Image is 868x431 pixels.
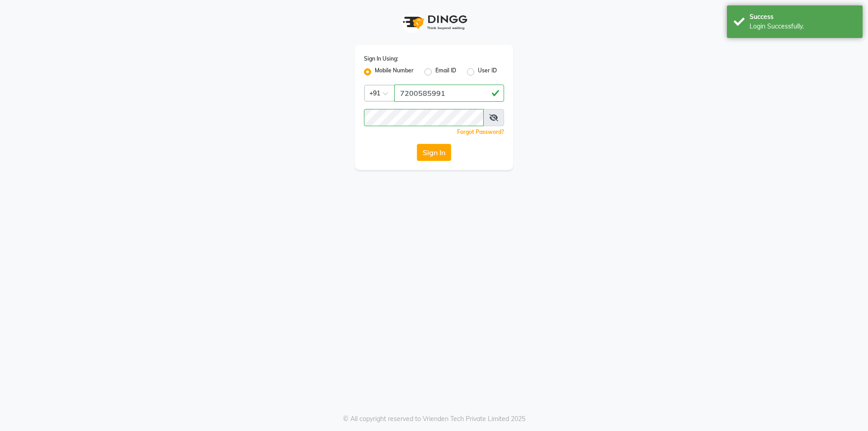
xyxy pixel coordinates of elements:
label: Mobile Number [375,66,414,77]
a: Forgot Password? [457,128,504,135]
img: logo1.svg [398,9,470,36]
div: Login Successfully. [750,22,856,31]
label: Sign In Using: [364,55,398,63]
label: User ID [478,66,497,77]
input: Username [394,85,504,102]
div: Success [750,12,856,22]
button: Sign In [417,144,451,161]
label: Email ID [435,66,456,77]
input: Username [364,109,484,126]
